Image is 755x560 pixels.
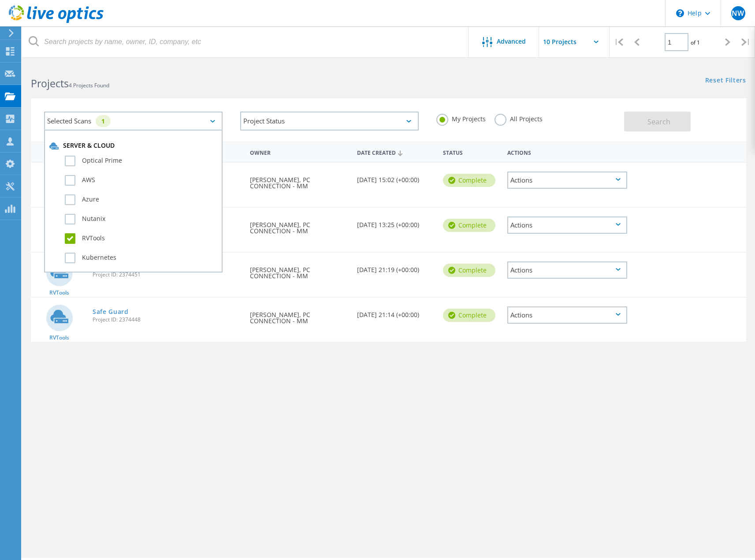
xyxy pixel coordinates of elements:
[497,38,526,45] span: Advanced
[240,112,419,131] div: Project Status
[65,156,217,166] label: Optical Prime
[495,114,543,122] label: All Projects
[65,194,217,205] label: Azure
[503,144,632,160] div: Actions
[49,335,69,340] span: RVTools
[93,309,129,315] a: Safe Guard
[647,117,670,127] span: Search
[65,233,217,244] label: RVTools
[245,253,353,288] div: [PERSON_NAME], PC CONNECTION - MM
[353,163,439,192] div: [DATE] 15:02 (+00:00)
[93,272,241,277] span: Project ID: 2374451
[245,298,353,333] div: [PERSON_NAME], PC CONNECTION - MM
[49,142,217,150] div: Server & Cloud
[96,115,111,127] div: 1
[436,114,486,122] label: My Projects
[353,253,439,282] div: [DATE] 21:19 (+00:00)
[439,144,503,160] div: Status
[443,309,495,322] div: Complete
[507,172,627,189] div: Actions
[65,175,217,186] label: AWS
[443,264,495,277] div: Complete
[245,163,353,198] div: [PERSON_NAME], PC CONNECTION - MM
[353,298,439,327] div: [DATE] 21:14 (+00:00)
[245,208,353,243] div: [PERSON_NAME], PC CONNECTION - MM
[676,9,684,17] svg: \n
[22,26,469,57] input: Search projects by name, owner, ID, company, etc
[9,19,104,25] a: Live Optics Dashboard
[31,76,69,90] b: Projects
[737,26,755,58] div: |
[65,253,217,263] label: Kubernetes
[69,82,109,89] span: 4 Projects Found
[44,112,223,131] div: Selected Scans
[691,39,700,46] span: of 1
[624,112,691,131] button: Search
[353,208,439,237] div: [DATE] 13:25 (+00:00)
[245,144,353,160] div: Owner
[507,217,627,234] div: Actions
[443,219,495,232] div: Complete
[705,77,746,85] a: Reset Filters
[507,261,627,279] div: Actions
[353,144,439,161] div: Date Created
[732,10,744,17] span: NW
[65,214,217,224] label: Nutanix
[610,26,628,58] div: |
[93,317,241,322] span: Project ID: 2374448
[49,290,69,295] span: RVTools
[443,174,495,187] div: Complete
[507,306,627,324] div: Actions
